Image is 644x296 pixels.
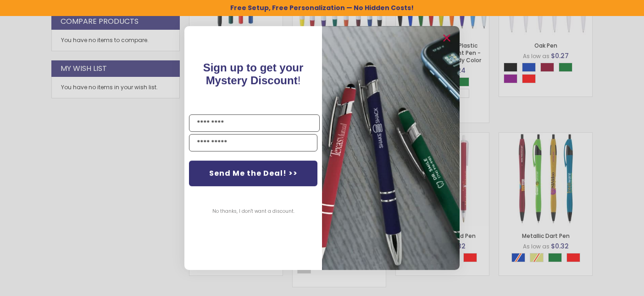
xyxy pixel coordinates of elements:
[203,61,304,86] span: Sign up to get your Mystery Discount
[189,161,317,186] button: Send Me the Deal! >>
[439,31,454,45] button: Close dialog
[203,61,304,86] span: !
[322,26,460,270] img: pop-up-image
[208,200,299,223] button: No thanks, I don't want a discount.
